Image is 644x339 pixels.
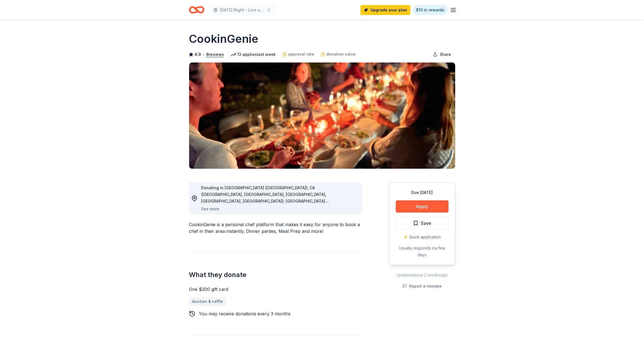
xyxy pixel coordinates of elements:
[194,51,201,58] span: 4.9
[189,63,455,169] img: Image for CookinGenie
[189,286,362,293] div: One $200 gift card
[282,51,314,58] a: approval rate
[396,217,448,229] button: Save
[201,206,219,212] button: See more
[209,4,275,16] button: [DATE] Night - Live at the Library!
[201,185,348,323] span: Donating in [GEOGRAPHIC_DATA] ([GEOGRAPHIC_DATA]); CA ([GEOGRAPHIC_DATA], [GEOGRAPHIC_DATA], [GEO...
[389,272,455,278] div: Updated about 2 months ago
[199,310,290,317] div: You may receive donations every 3 months
[421,220,431,227] span: Save
[396,189,448,196] div: Due [DATE]
[396,200,448,213] button: Apply
[206,51,224,58] button: 8reviews
[288,51,314,58] span: approval rate
[440,51,451,58] span: Share
[413,5,448,15] a: $10 in rewards
[360,5,410,15] a: Upgrade your plan
[202,52,204,57] span: •
[220,7,264,13] span: [DATE] Night - Live at the Library!
[189,270,362,279] h2: What they donate
[189,221,362,235] div: CookinGenie is a personal chef platform that makes it easy for anyone to book a chef in their are...
[429,49,455,60] button: Share
[402,283,442,290] button: Report a mistake
[189,31,258,47] h1: CookinGenie
[326,51,356,58] span: donation value
[396,245,448,258] div: Usually responds in a few days
[189,3,204,16] a: Home
[396,234,448,240] div: ⚡️ Quick application
[189,297,226,306] a: Auction & raffle
[230,51,276,58] div: 13 applies last week
[321,51,356,58] a: donation value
